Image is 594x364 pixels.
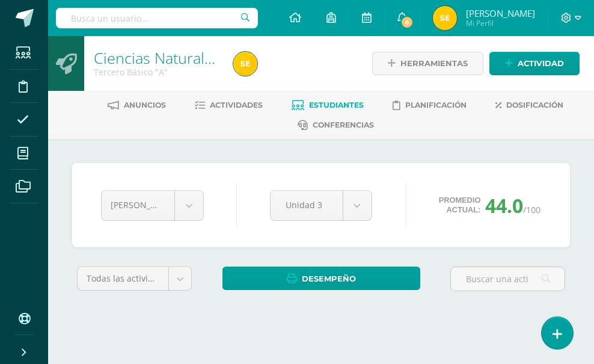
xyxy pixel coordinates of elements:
a: Actividad [489,52,580,75]
a: Ciencias Naturales (Física Fundamental) [94,48,364,68]
a: Actividades [195,96,263,115]
span: Promedio actual: [439,196,481,215]
a: Estudiantes [292,96,364,115]
input: Busca un usuario... [56,8,258,28]
div: Tercero Básico 'A' [94,66,219,78]
span: [PERSON_NAME] [466,7,535,19]
a: Herramientas [372,52,483,75]
span: Dosificación [506,100,563,110]
a: Dosificación [495,96,563,115]
a: Todas las actividades de esta unidad [78,267,191,290]
a: Desempeño [222,267,420,290]
span: [PERSON_NAME] [111,191,159,219]
span: Estudiantes [309,100,364,110]
a: Anuncios [108,96,166,115]
span: Actividad [518,52,564,75]
span: Planificación [405,100,467,110]
input: Buscar una actividad aquí... [451,267,565,291]
a: Planificación [393,96,467,115]
span: Todas las actividades de esta unidad [87,267,159,290]
span: Conferencias [313,120,374,129]
h1: Ciencias Naturales (Física Fundamental) [94,49,219,66]
img: 4bad093d77cd7ecf46967f1ed9d7601c.png [233,52,257,76]
span: Desempeño [302,268,356,290]
span: 6 [400,16,414,29]
img: 4bad093d77cd7ecf46967f1ed9d7601c.png [433,6,457,30]
a: Conferencias [298,116,374,135]
span: Anuncios [124,100,166,110]
a: Unidad 3 [271,191,372,220]
span: Herramientas [400,52,468,75]
a: [PERSON_NAME] [102,191,203,220]
span: 44.0 [485,193,523,218]
span: Actividades [210,100,263,110]
span: Unidad 3 [286,191,328,219]
span: Mi Perfil [466,18,535,28]
span: /100 [523,204,540,215]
